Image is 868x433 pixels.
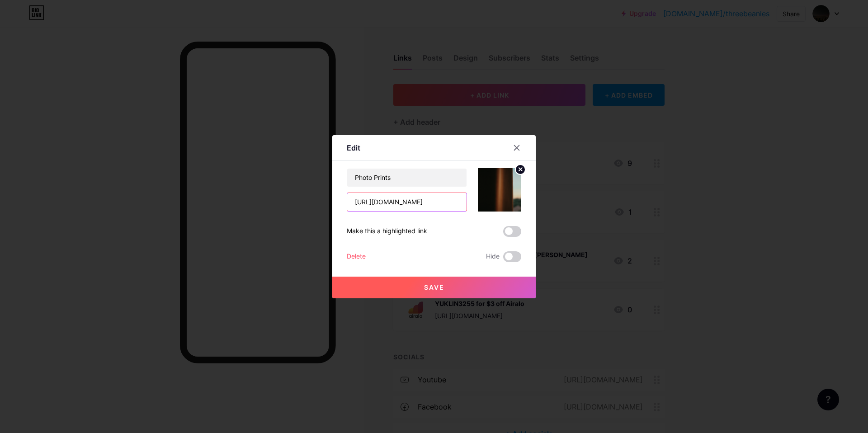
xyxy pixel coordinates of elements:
[478,168,521,212] img: link_thumbnail
[347,226,427,237] div: Make this a highlighted link
[347,142,360,153] div: Edit
[486,251,500,262] span: Hide
[424,283,444,291] span: Save
[347,193,467,211] input: URL
[347,169,467,187] input: Title
[347,251,366,262] div: Delete
[332,277,536,298] button: Save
